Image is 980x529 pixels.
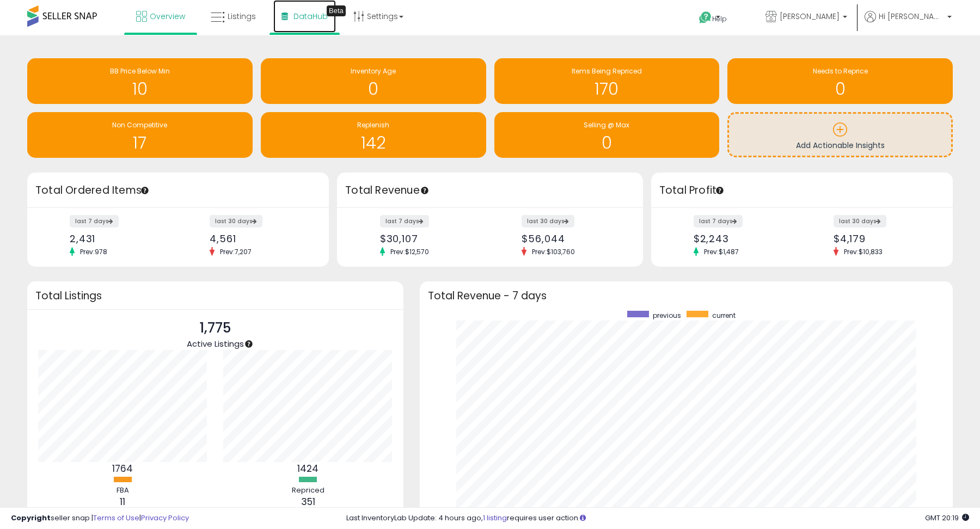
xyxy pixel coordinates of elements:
label: last 30 days [522,215,574,227]
h1: 17 [33,134,247,152]
label: last 30 days [210,215,262,227]
span: Add Actionable Insights [796,140,885,151]
h1: 170 [500,80,714,98]
span: 2025-08-10 20:19 GMT [925,513,969,523]
span: Hi [PERSON_NAME] [879,11,944,22]
b: 11 [120,495,125,508]
h1: 0 [733,80,947,98]
div: Last InventoryLab Update: 4 hours ago, requires user action. [346,513,969,524]
span: previous [653,311,681,320]
div: FBA [90,485,155,496]
div: Tooltip anchor [420,186,430,195]
span: Overview [150,11,185,22]
label: last 7 days [694,215,743,227]
h1: 0 [266,80,481,98]
span: Prev: 7,207 [215,247,257,256]
div: 4,561 [210,233,310,244]
h3: Total Ordered Items [35,183,321,198]
div: Repriced [275,485,341,496]
span: Replenish [357,120,389,130]
div: Tooltip anchor [327,5,346,16]
a: Hi [PERSON_NAME] [865,11,952,35]
p: 1,775 [187,318,244,339]
a: Add Actionable Insights [729,114,951,156]
h3: Total Profit [659,183,945,198]
span: Prev: 978 [75,247,113,256]
span: Prev: $10,833 [838,247,888,256]
span: Prev: $12,570 [385,247,434,256]
label: last 30 days [834,215,886,227]
a: Items Being Repriced 170 [494,58,720,104]
i: Get Help [699,11,712,24]
a: Terms of Use [93,513,139,523]
a: 1 listing [483,513,507,523]
div: Tooltip anchor [140,186,150,195]
div: $56,044 [522,233,623,244]
a: Inventory Age 0 [261,58,486,104]
span: Non Competitive [112,120,167,130]
b: 1764 [112,462,133,475]
label: last 7 days [70,215,119,227]
a: Needs to Reprice 0 [727,58,953,104]
span: Items Being Repriced [572,66,642,76]
div: Tooltip anchor [715,186,725,195]
span: BB Price Below Min [110,66,170,76]
a: Non Competitive 17 [27,112,253,158]
div: $30,107 [380,233,482,244]
b: 351 [301,495,315,508]
a: Help [690,3,748,35]
span: DataHub [293,11,328,22]
label: last 7 days [380,215,429,227]
h3: Total Listings [35,292,395,300]
h1: 10 [33,80,247,98]
a: BB Price Below Min 10 [27,58,253,104]
span: Selling @ Max [584,120,629,130]
span: [PERSON_NAME] [780,11,840,22]
strong: Copyright [11,513,51,523]
h3: Total Revenue [345,183,635,198]
span: Inventory Age [351,66,396,76]
div: $4,179 [834,233,934,244]
span: Active Listings [187,338,244,349]
a: Privacy Policy [141,513,189,523]
span: Prev: $1,487 [699,247,744,256]
h1: 0 [500,134,714,152]
span: current [712,311,736,320]
i: Click here to read more about un-synced listings. [580,514,586,521]
div: seller snap | | [11,513,189,524]
span: Prev: $103,760 [526,247,580,256]
div: $2,243 [694,233,794,244]
div: 2,431 [70,233,170,244]
span: Help [712,14,727,23]
div: Tooltip anchor [244,339,254,349]
a: Selling @ Max 0 [494,112,720,158]
span: Listings [228,11,256,22]
h3: Total Revenue - 7 days [428,292,945,300]
a: Replenish 142 [261,112,486,158]
span: Needs to Reprice [813,66,868,76]
b: 1424 [297,462,318,475]
h1: 142 [266,134,481,152]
